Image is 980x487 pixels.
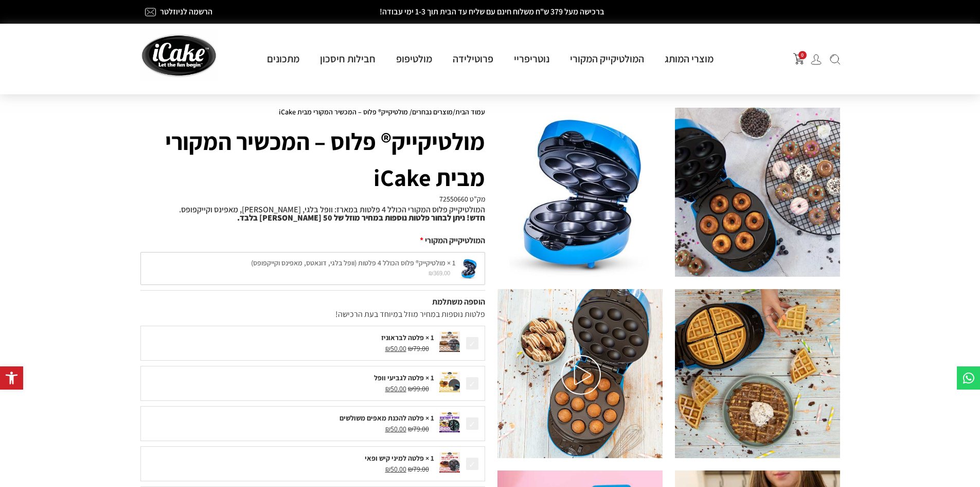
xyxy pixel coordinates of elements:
img: shopping-cart.png [793,53,805,64]
span: 79.00 [408,464,429,474]
a: הרשמה לניוזלטר [160,6,212,17]
h2: ברכישה מעל 379 ש"ח משלוח חינם עם שליח עד הבית תוך 1-3 ימי עבודה! [292,8,693,16]
span: ₪ [408,464,413,474]
img: %D7%9E%D7%95%D7%9C%D7%98%D7%99%D7%A7%D7%99%D7%99%D7%A7-%D7%A8%D7%A7%D7%A2-%D7%9C%D7%91%D7%9F.jpeg [497,108,663,277]
img: %D7%9E%D7%95%D7%9C%D7%9C%D7%98%D7%99%D7%A7%D7%99%D7%99%D7%A7_%D7%92%D7%93%D7%95%D7%9C_48_of_116.jpg [675,108,840,277]
span: ₪ [408,384,413,393]
div: פלטות נוספות במחיר מוזל במיוחד בעת הרכישה! [140,308,485,321]
button: פתח עגלת קניות צדדית [793,53,805,64]
a: מולטיפופ [386,52,442,65]
a: עמוד הבית [455,107,485,116]
a: מוצרי המותג [654,52,724,65]
span: 79.00 [408,424,429,433]
span: ₪ [385,464,390,474]
nav: Breadcrumb [140,108,485,116]
span: 50.00 [385,464,406,474]
span: ₪ [385,424,390,433]
a: מוצרים נבחרים [412,107,453,116]
div: 1 × פלטה לגביעי וופל [146,373,434,383]
a: חבילות חיסכון [310,52,386,65]
strong: חדש! ניתן לבחור פלטות נוספות במחיר מוזל של 50 [PERSON_NAME] בלבד. [237,212,485,223]
div: המולטיקייק המקורי [140,234,485,247]
img: %D7%9E%D7%95%D7%9C%D7%9C%D7%98%D7%99%D7%A7%D7%99%D7%99%D7%A7_%D7%92%D7%93%D7%95%D7%9C_66_of_116.jpg [497,289,663,458]
img: %D7%9E%D7%95%D7%9C%D7%9C%D7%98%D7%99%D7%A7%D7%99%D7%99%D7%A7_%D7%92%D7%93%D7%95%D7%9C_59_of_116.jpg [675,289,840,458]
span: ₪ [385,384,390,393]
a: מתכונים [257,52,310,65]
span: ₪ [408,424,413,433]
a: פרוטילידה [442,52,504,65]
div: הוספה משתלמת [140,296,485,308]
a: נוטריפריי [504,52,560,65]
h1: מולטיקייק® פלוס – המכשיר המקורי מבית iCake [140,123,485,195]
span: 79.00 [408,344,429,353]
img: play-white.svg [561,355,601,395]
h4: מק”ט 72550660 [140,195,485,203]
p: המולטיקייק פלוס המקורי הכולל 4 פלטות במארז: וופל בלגי, [PERSON_NAME], מאפינס וקייקפופס. [140,206,485,222]
a: המולטיקייק המקורי [560,52,654,65]
div: 1 × פלטה להכנת מאפים משולשים [146,413,434,424]
span: 50.00 [385,384,406,393]
div: 1 × פלטה לבראוניז [146,332,434,343]
span: 50.00 [385,424,406,433]
span: 0 [798,51,807,59]
span: 99.00 [408,384,429,393]
span: ₪ [408,344,413,353]
span: ₪ [385,344,390,353]
div: 1 × פלטה למיני קיש ופאי [146,453,434,464]
span: 50.00 [385,344,406,353]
